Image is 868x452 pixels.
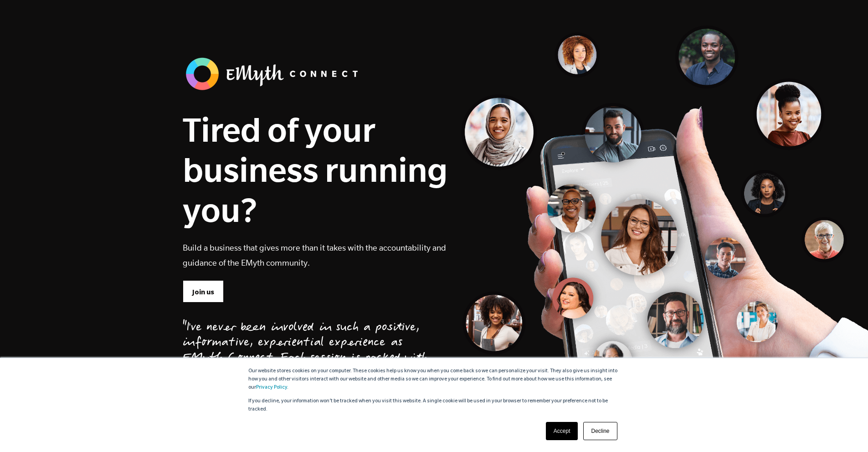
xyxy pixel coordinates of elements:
[183,280,224,302] a: Join us
[248,367,620,392] p: Our website stores cookies on your computer. These cookies help us know you when you come back so...
[183,240,448,270] p: Build a business that gives more than it takes with the accountability and guidance of the EMyth ...
[183,109,448,230] h1: Tired of your business running you?
[583,422,617,440] a: Decline
[256,385,287,390] a: Privacy Policy
[192,287,214,297] span: Join us
[248,397,620,414] p: If you decline, your information won’t be tracked when you visit this website. A single cookie wi...
[183,55,365,93] img: banner_logo
[183,321,427,397] div: "I've never been involved in such a positive, informative, experiential experience as EMyth Conne...
[546,422,578,440] a: Accept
